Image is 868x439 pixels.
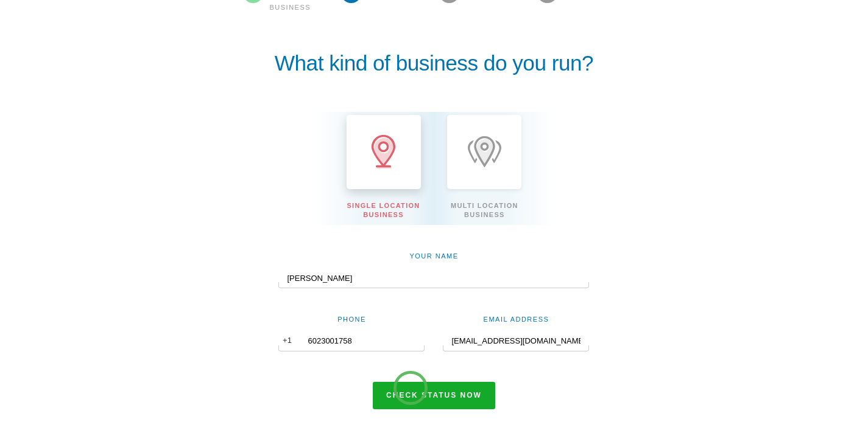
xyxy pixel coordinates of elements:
[447,201,521,219] span: Multi Location Business
[206,52,663,75] h1: What kind of business do you run?
[347,201,421,219] span: Single Location Business
[484,315,549,325] label: Email Address
[337,315,366,325] label: Phone
[373,382,495,410] button: Check status now
[409,252,458,261] label: YOUR NAME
